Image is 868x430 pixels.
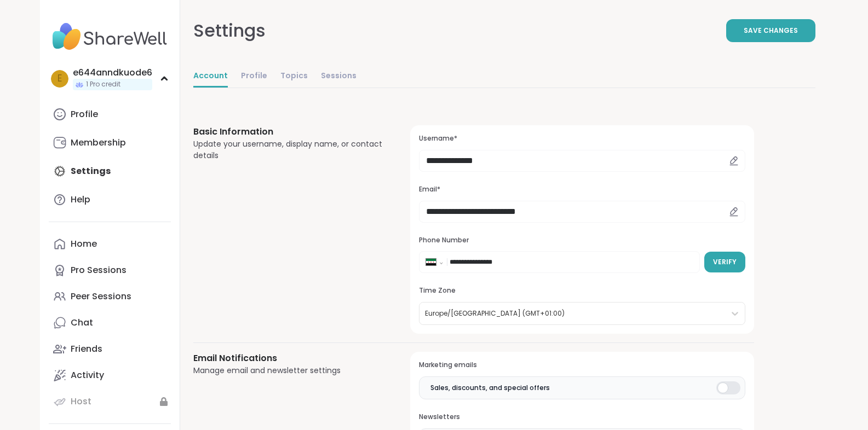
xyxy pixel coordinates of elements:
[193,352,384,365] h3: Email Notifications
[49,130,171,156] a: Membership
[49,101,171,127] a: Profile
[49,231,171,257] a: Home
[321,66,357,88] a: Sessions
[58,72,62,86] span: e
[49,362,171,388] a: Activity
[193,66,228,88] a: Account
[49,187,171,213] a: Help
[86,80,120,89] span: 1 Pro credit
[71,137,126,149] div: Membership
[419,361,745,370] h3: Marketing emails
[193,365,384,376] div: Manage email and newsletter settings
[713,257,737,267] span: Verify
[49,310,171,336] a: Chat
[419,134,745,143] h3: Username*
[419,286,745,295] h3: Time Zone
[49,388,171,415] a: Host
[71,194,90,206] div: Help
[419,185,745,194] h3: Email*
[419,236,745,245] h3: Phone Number
[71,290,131,303] div: Peer Sessions
[71,396,91,408] div: Host
[241,66,267,88] a: Profile
[280,66,308,88] a: Topics
[49,336,171,362] a: Friends
[71,369,104,381] div: Activity
[71,317,93,329] div: Chat
[193,125,384,138] h3: Basic Information
[49,18,171,56] img: ShareWell Nav Logo
[419,412,745,422] h3: Newsletters
[71,264,127,276] div: Pro Sessions
[49,283,171,310] a: Peer Sessions
[71,343,102,355] div: Friends
[744,26,798,36] span: Save Changes
[71,238,97,250] div: Home
[49,257,171,283] a: Pro Sessions
[73,67,152,79] div: e644anndkuode6
[704,252,745,272] button: Verify
[71,108,98,120] div: Profile
[193,138,384,161] div: Update your username, display name, or contact details
[726,19,815,42] button: Save Changes
[193,18,266,44] div: Settings
[430,383,550,393] span: Sales, discounts, and special offers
